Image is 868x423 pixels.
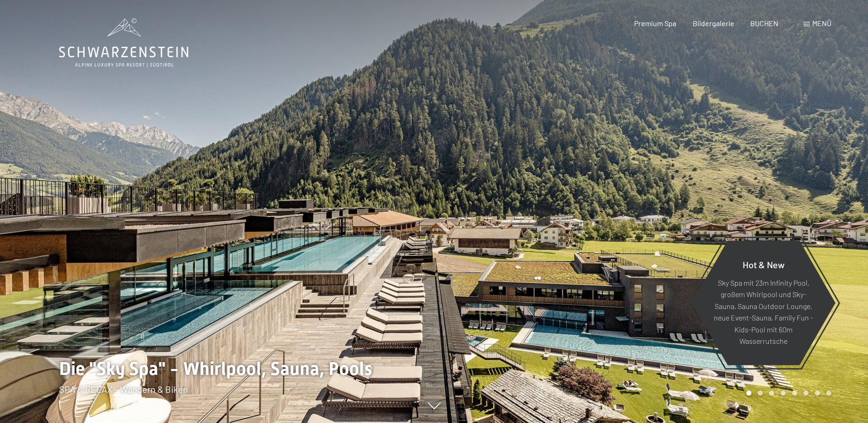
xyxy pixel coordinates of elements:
div: Carousel Page 6 [803,390,809,396]
div: Carousel Page 8 [826,390,831,396]
div: Carousel Pagination [743,390,831,396]
a: Premium Spa [634,19,676,27]
div: Carousel Page 3 [769,390,774,396]
span: Menü [812,19,831,27]
div: Carousel Page 2 [758,390,763,396]
a: Hot & New Sky Spa mit 23m Infinity Pool, großem Whirlpool und Sky-Sauna, Sauna Outdoor Lounge, ne... [691,240,836,366]
p: Sky Spa mit 23m Infinity Pool, großem Whirlpool und Sky-Sauna, Sauna Outdoor Lounge, neue Event-S... [714,277,813,347]
div: Carousel Page 4 [781,390,786,396]
a: BUCHEN [750,19,778,27]
a: Bildergalerie [693,19,734,27]
div: Carousel Page 5 [792,390,797,396]
div: Carousel Page 7 [815,390,820,396]
span: Hot & New [743,259,785,270]
div: Carousel Page 1 (Current Slide) [746,390,751,396]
